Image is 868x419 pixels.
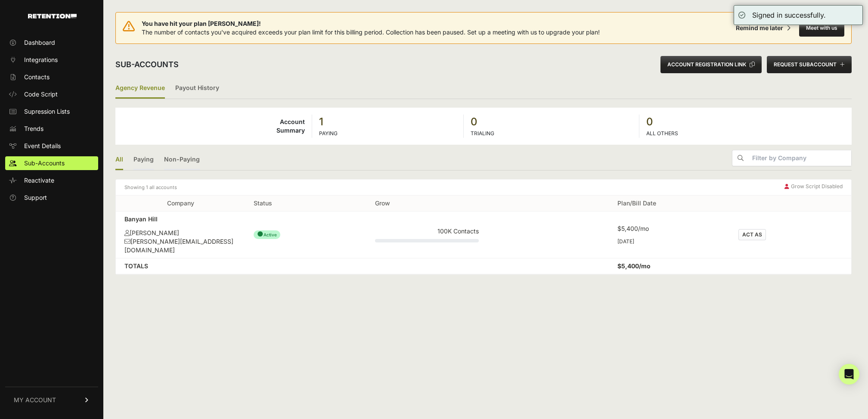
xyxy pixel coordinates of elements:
button: ACCOUNT REGISTRATION LINK [660,56,762,73]
label: TRIALING [471,130,494,137]
div: Plan Usage: 0% [375,239,479,242]
a: Code Script [5,87,98,101]
span: Contacts [24,73,50,81]
div: Signed in successfully. [752,10,826,20]
strong: 0 [646,115,845,129]
a: Support [5,191,98,205]
button: Remind me later [732,20,794,36]
a: Payout History [175,78,219,99]
span: The number of contacts you've acquired exceeds your plan limit for this billing period. Collectio... [142,28,600,36]
a: Dashboard [5,36,98,50]
a: Supression Lists [5,105,98,118]
span: Reactivate [24,176,54,185]
span: Dashboard [24,38,55,47]
span: Integrations [24,56,58,64]
span: MY ACCOUNT [14,396,56,404]
th: Plan/Bill Date [609,196,730,211]
strong: $5,400/mo [617,262,651,270]
button: Meet with us [799,19,844,37]
div: [PERSON_NAME][EMAIL_ADDRESS][DOMAIN_NAME] [124,237,236,255]
div: Remind me later [736,24,783,32]
span: Supression Lists [24,107,70,116]
span: ● [257,230,263,238]
th: Status [245,196,366,211]
a: Integrations [5,53,98,67]
input: Filter by Company [749,150,851,166]
h2: Sub-accounts [115,59,179,71]
div: 100K Contacts [375,227,479,236]
div: [PERSON_NAME] [124,229,236,237]
div: [DATE] [617,238,722,245]
a: Event Details [5,139,98,153]
label: Agency Revenue [115,78,165,99]
a: Non-Paying [164,150,200,170]
a: Paying [133,150,154,170]
span: You have hit your plan [PERSON_NAME]! [142,19,600,28]
div: Banyan Hill [124,215,236,223]
span: Active [254,230,280,239]
td: Account Summary [115,115,312,138]
button: ACT AS [738,229,766,240]
a: Trends [5,122,98,136]
div: Grow Script Disabled [784,183,843,192]
strong: 0 [471,115,632,129]
span: Sub-Accounts [24,159,65,168]
img: Retention.com [28,14,77,19]
label: ALL OTHERS [646,130,678,137]
td: TOTALS [116,258,245,274]
strong: 1 [319,115,456,129]
a: MY ACCOUNT [5,387,98,413]
button: REQUEST SUBACCOUNT [767,56,852,73]
a: Contacts [5,70,98,84]
th: Company [116,196,245,211]
span: Code Script [24,90,58,99]
span: Event Details [24,142,61,150]
th: Grow [366,196,488,211]
a: Reactivate [5,174,98,187]
a: Sub-Accounts [5,156,98,170]
label: PAYING [319,130,338,137]
div: Open Intercom Messenger [839,364,859,385]
span: Support [24,193,47,202]
div: $5,400/mo [617,224,722,233]
small: Showing 1 all accounts [124,183,177,192]
span: Trends [24,124,43,133]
